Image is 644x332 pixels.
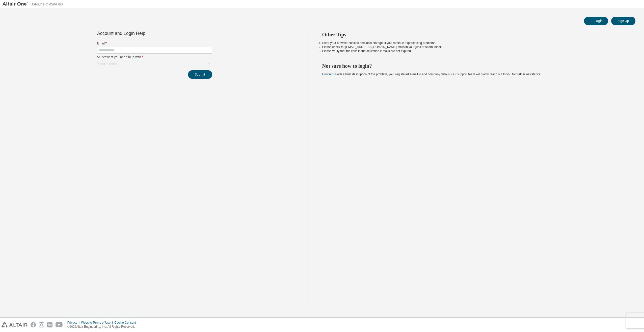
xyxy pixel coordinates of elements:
img: Altair One [3,2,66,7]
span: with a brief description of the problem, your registered e-mail id and company details. Our suppo... [322,73,541,76]
div: Account and Login Help [97,31,189,35]
img: linkedin.svg [47,322,52,327]
div: Website Terms of Use [81,321,114,325]
div: Privacy [67,321,81,325]
img: youtube.svg [56,322,63,327]
h2: Not sure how to login? [322,63,627,69]
button: Submit [188,70,212,79]
button: Login [584,17,608,25]
div: Click to select [97,61,212,67]
h2: Other Tips [322,31,627,38]
p: © 2025 Altair Engineering, Inc. All Rights Reserved. [67,325,139,329]
img: instagram.svg [39,322,44,327]
a: Contact us [322,73,337,76]
img: altair_logo.svg [2,322,28,327]
label: Select what you need help with [97,55,212,59]
li: Please verify that the links in the activation e-mails are not expired. [322,49,627,53]
label: Email [97,41,212,45]
div: Cookie Consent [114,321,139,325]
img: facebook.svg [31,322,36,327]
button: Sign Up [611,17,635,25]
li: Clear your browser cookies and local storage, if you continue experiencing problems. [322,41,627,45]
div: Click to select [98,62,117,66]
li: Please check for [EMAIL_ADDRESS][DOMAIN_NAME] mails in your junk or spam folder. [322,45,627,49]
